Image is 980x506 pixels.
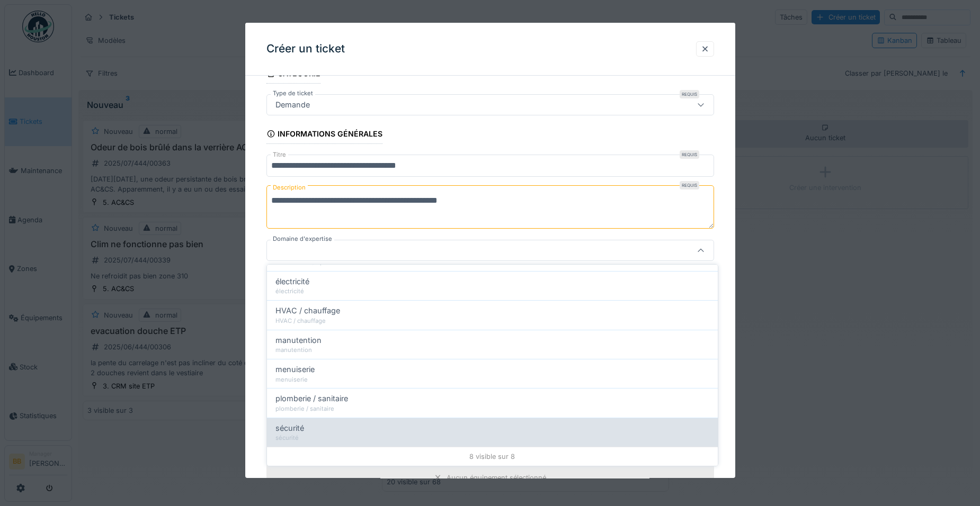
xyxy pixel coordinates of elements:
[275,335,322,346] span: manutention
[266,42,345,56] h3: Créer un ticket
[271,150,288,159] label: Titre
[271,99,314,111] div: Demande
[266,126,383,144] div: Informations générales
[275,393,348,404] span: plomberie / sanitaire
[271,89,315,98] label: Type de ticket
[447,473,546,483] div: Aucun équipement sélectionné
[680,150,699,159] div: Requis
[275,305,340,317] span: HVAC / chauffage
[275,287,709,296] div: électricité
[275,346,709,355] div: manutention
[271,181,308,194] label: Description
[680,90,699,98] div: Requis
[275,375,709,384] div: menuiserie
[275,433,709,442] div: sécurité
[275,422,304,434] span: sécurité
[275,364,315,375] span: menuiserie
[275,404,709,413] div: plomberie / sanitaire
[680,181,699,189] div: Requis
[271,234,334,243] label: Domaine d'expertise
[266,66,321,84] div: Catégorie
[267,447,718,466] div: 8 visible sur 8
[275,276,309,287] span: électricité
[275,317,709,326] div: HVAC / chauffage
